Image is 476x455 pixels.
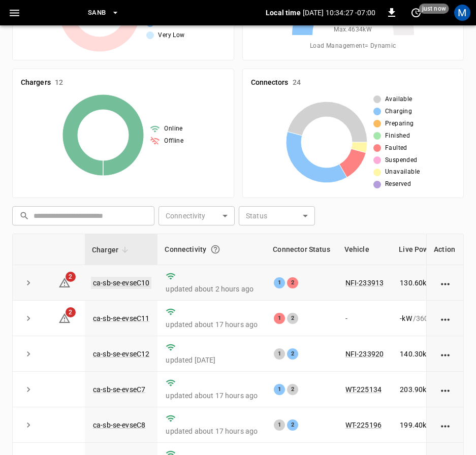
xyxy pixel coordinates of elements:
[274,419,285,431] div: 1
[266,8,301,18] p: Local time
[58,278,71,286] a: 2
[439,349,452,359] div: action cell options
[91,277,151,289] a: ca-sb-se-evseC10
[345,279,384,287] a: NFI-233913
[93,350,149,358] a: ca-sb-se-evseC12
[310,41,396,51] span: Load Management = Dynamic
[400,278,432,288] p: 130.60 kW
[21,275,36,290] button: expand row
[36,3,55,22] img: ampcontrol.io logo
[166,355,258,365] p: updated [DATE]
[165,240,259,258] div: Connectivity
[93,421,145,429] a: ca-sb-se-evseC8
[92,244,132,256] span: Charger
[21,382,36,397] button: expand row
[287,277,298,288] div: 2
[385,143,407,153] span: Faulted
[337,301,392,336] td: -
[400,420,432,430] p: 199.40 kW
[66,307,76,317] span: 2
[287,419,298,431] div: 2
[88,7,106,19] span: SanB
[84,3,123,23] button: SanB
[274,348,285,360] div: 1
[334,25,372,35] span: Max. 4634 kW
[164,124,182,134] span: Online
[400,384,432,395] p: 203.90 kW
[287,348,298,360] div: 2
[385,131,410,141] span: Finished
[66,272,76,282] span: 2
[385,179,411,189] span: Reserved
[274,384,285,395] div: 1
[274,313,285,324] div: 1
[400,313,411,323] p: - kW
[385,94,412,105] span: Available
[93,385,145,394] a: ca-sb-se-evseC7
[400,313,459,323] div: / 360 kW
[439,384,452,395] div: action cell options
[21,346,36,362] button: expand row
[166,391,258,401] p: updated about 17 hours ago
[93,314,149,322] a: ca-sb-se-evseC11
[58,313,71,321] a: 2
[385,119,414,129] span: Preparing
[408,5,424,21] button: set refresh interval
[439,420,452,430] div: action cell options
[287,313,298,324] div: 2
[385,167,420,177] span: Unavailable
[426,234,463,265] th: Action
[166,284,258,294] p: updated about 2 hours ago
[164,136,183,146] span: Offline
[400,278,459,288] div: / 360 kW
[303,8,375,18] p: [DATE] 10:34:27 -07:00
[385,107,412,117] span: Charging
[166,319,258,330] p: updated about 17 hours ago
[385,155,418,166] span: Suspended
[337,234,392,265] th: Vehicle
[158,30,184,41] span: Very Low
[400,349,432,359] p: 140.30 kW
[251,77,289,88] h6: Connectors
[266,234,337,265] th: Connector Status
[345,385,382,394] a: WT-225134
[439,313,452,323] div: action cell options
[206,240,225,258] button: Connection between the charger and our software.
[439,278,452,288] div: action cell options
[454,5,470,21] div: profile-icon
[345,421,382,429] a: WT-225196
[419,4,449,14] span: just now
[287,384,298,395] div: 2
[400,349,459,359] div: / 360 kW
[55,77,63,88] h6: 12
[21,77,51,88] h6: Chargers
[392,234,467,265] th: Live Power
[21,311,36,326] button: expand row
[274,277,285,288] div: 1
[21,417,36,433] button: expand row
[400,420,459,430] div: / 360 kW
[166,426,258,436] p: updated about 17 hours ago
[400,384,459,395] div: / 360 kW
[345,350,384,358] a: NFI-233920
